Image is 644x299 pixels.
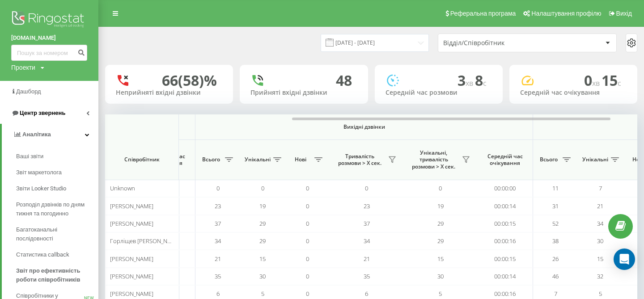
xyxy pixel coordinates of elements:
span: 35 [364,272,370,280]
span: хв [466,78,475,88]
span: 30 [259,272,266,280]
span: Ваші звіти [16,152,43,161]
a: Звіт маркетолога [16,164,98,181]
input: Пошук за номером [11,45,87,61]
a: [DOMAIN_NAME] [11,34,87,42]
span: Звіти Looker Studio [16,184,66,193]
span: Аналiтика [22,131,51,138]
a: Звіт про ефективність роботи співробітників [16,263,98,288]
span: [PERSON_NAME] [110,290,153,298]
span: 21 [597,202,603,210]
div: Відділ/Співробітник [443,39,550,47]
span: Середній час очікування [484,153,526,167]
div: Середній час очікування [520,89,627,97]
span: 37 [364,219,370,227]
span: 7 [554,290,557,298]
span: 21 [215,255,221,263]
span: 11 [552,184,559,192]
div: Прийняті вхідні дзвінки [250,89,357,97]
div: Неприйняті вхідні дзвінки [116,89,222,97]
a: Статистика callback [16,247,98,263]
span: Звіт маркетолога [16,168,62,177]
span: 15 [259,255,266,263]
span: 32 [597,272,603,280]
td: 00:00:00 [477,180,533,197]
td: 00:00:14 [477,268,533,285]
img: Ringostat logo [11,9,87,31]
div: Середній час розмови [386,89,492,97]
span: Звіт про ефективність роботи співробітників [16,266,94,284]
span: Всього [538,156,560,163]
span: 0 [306,237,309,245]
span: 8 [475,71,487,90]
div: Open Intercom Messenger [614,248,635,270]
span: 15 [597,255,603,263]
span: 37 [215,219,221,227]
span: Розподіл дзвінків по дням тижня та погодинно [16,200,94,218]
span: Вихідні дзвінки [216,123,512,131]
span: 3 [458,71,475,90]
span: Горліщев [PERSON_NAME] [110,237,181,245]
span: 0 [306,290,309,298]
span: 34 [215,237,221,245]
span: 29 [259,237,266,245]
span: 0 [306,202,309,210]
span: 19 [437,202,444,210]
td: 00:00:15 [477,250,533,267]
div: 48 [336,72,352,89]
span: 34 [364,237,370,245]
span: Всього [200,156,222,163]
span: 15 [602,71,621,90]
span: 23 [364,202,370,210]
span: Унікальні [582,156,608,163]
span: Unknown [110,184,135,192]
span: 5 [439,290,442,298]
div: Проекти [11,63,35,72]
div: 66 (58)% [162,72,217,89]
span: 29 [437,219,444,227]
span: 52 [552,219,559,227]
span: 5 [261,290,264,298]
span: Нові [289,156,312,163]
span: 0 [261,184,264,192]
span: Співробітник [113,156,171,163]
span: 29 [437,237,444,245]
td: 00:00:16 [477,232,533,250]
span: [PERSON_NAME] [110,255,153,263]
span: 0 [584,71,602,90]
span: 19 [259,202,266,210]
span: [PERSON_NAME] [110,202,153,210]
span: хв [592,78,602,88]
span: 0 [439,184,442,192]
span: Реферальна програма [450,10,516,17]
span: 0 [306,219,309,227]
span: 7 [599,184,602,192]
span: Унікальні [245,156,271,163]
a: Аналiтика [2,124,98,145]
span: 29 [259,219,266,227]
span: 5 [599,290,602,298]
span: 21 [364,255,370,263]
span: Вихід [616,10,632,17]
span: 35 [215,272,221,280]
span: 38 [552,237,559,245]
a: Звіти Looker Studio [16,181,98,197]
span: Центр звернень [20,109,65,116]
span: 0 [216,184,220,192]
a: Розподіл дзвінків по дням тижня та погодинно [16,197,98,222]
span: 0 [306,272,309,280]
span: 26 [552,255,559,263]
td: 00:00:15 [477,215,533,232]
span: 6 [216,290,220,298]
span: 15 [437,255,444,263]
span: Тривалість розмови > Х сек. [334,153,386,167]
span: Унікальні, тривалість розмови > Х сек. [408,149,459,170]
a: Ваші звіти [16,148,98,164]
span: [PERSON_NAME] [110,219,153,227]
a: Багатоканальні послідовності [16,222,98,247]
span: Налаштування профілю [531,10,601,17]
span: 6 [365,290,368,298]
span: Багатоканальні послідовності [16,225,94,243]
span: 30 [437,272,444,280]
span: Статистика callback [16,250,69,259]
